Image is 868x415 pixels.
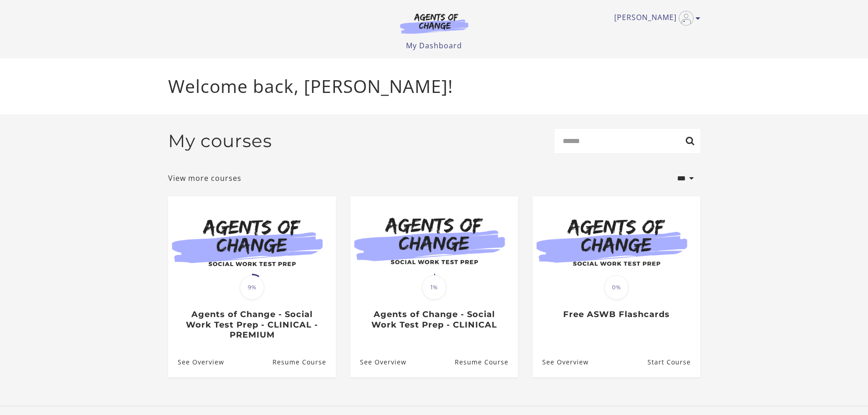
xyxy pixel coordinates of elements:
a: Agents of Change - Social Work Test Prep - CLINICAL - PREMIUM: Resume Course [272,347,335,377]
p: Welcome back, [PERSON_NAME]! [168,73,700,100]
h3: Agents of Change - Social Work Test Prep - CLINICAL - PREMIUM [178,309,326,340]
h3: Agents of Change - Social Work Test Prep - CLINICAL [360,309,508,330]
a: My Dashboard [406,41,462,51]
a: Free ASWB Flashcards: See Overview [533,347,589,377]
a: View more courses [168,173,241,184]
img: Agents of Change Logo [390,13,478,34]
h2: My courses [168,130,272,152]
a: Agents of Change - Social Work Test Prep - CLINICAL: See Overview [350,347,406,377]
h3: Free ASWB Flashcards [542,309,690,320]
a: Agents of Change - Social Work Test Prep - CLINICAL - PREMIUM: See Overview [168,347,224,377]
a: Free ASWB Flashcards: Resume Course [647,347,700,377]
span: 9% [240,275,264,300]
span: 1% [422,275,447,300]
a: Agents of Change - Social Work Test Prep - CLINICAL: Resume Course [454,347,518,377]
a: Toggle menu [614,11,696,26]
span: 0% [604,275,629,300]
